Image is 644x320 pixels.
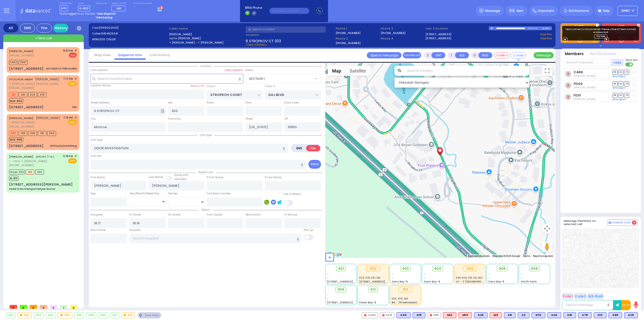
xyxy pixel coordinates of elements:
label: On Scene [168,213,180,217]
span: - [327,293,329,297]
span: BUS-905 [9,137,23,142]
span: Important [538,9,554,13]
label: ר' [PERSON_NAME] - ר' [PERSON_NAME] [169,41,244,45]
label: Areas [246,68,253,72]
div: 905 [463,266,477,271]
p: Team connect is not connected. Please, close all team connect windows and [564,28,637,34]
span: [PERSON_NAME] [36,116,60,120]
span: 0 [70,305,77,309]
span: - [424,272,425,276]
div: K18 [413,312,425,318]
label: Caller: [92,31,167,36]
h5: Message members on selected call [564,219,608,226]
span: 6:18 PM [63,154,73,158]
a: Dispatch info [114,53,146,57]
label: Dispatcher [60,2,72,5]
div: K26 [474,312,488,318]
span: - [327,297,329,301]
div: M3 [490,312,502,318]
span: [PHONE_NUMBER] [9,163,34,167]
div: BLS [518,312,530,318]
div: BLS [396,312,411,318]
span: - [359,297,361,301]
span: Phone 4 [381,37,424,41]
div: [STREET_ADDRESS][PERSON_NAME] [9,182,73,187]
label: KJFD [602,25,641,28]
label: Assigned [91,213,103,217]
label: Street Address [91,101,110,105]
span: - [392,272,393,276]
span: DR [613,93,618,98]
span: 3 [40,305,47,309]
a: K29 [562,30,569,33]
button: +Add [611,59,624,66]
a: History [53,24,68,32]
label: Clear address [225,68,243,72]
span: DR [613,81,618,86]
span: - [424,276,425,280]
span: 904 [434,266,441,271]
span: - [488,276,490,280]
span: - [327,272,329,276]
label: [PHONE_NUMBER] [381,31,406,35]
span: ✕ [74,49,77,53]
label: [PERSON_NAME] [169,32,244,37]
span: BG - 29 Merriewold S. [392,301,420,304]
div: 912 [110,312,119,318]
label: Location [246,33,334,37]
strong: Take backup [95,16,113,19]
label: Pick up [304,228,313,232]
button: UNIT [431,52,445,58]
span: EMS [68,120,77,125]
span: TR [624,70,629,75]
div: [STREET_ADDRESS] [9,66,44,71]
span: K8 [38,131,47,136]
label: First Name [91,175,105,180]
span: K44 [28,131,37,136]
span: 0 [10,305,17,309]
span: Joel Sandel [574,74,595,78]
span: - [488,272,490,276]
input: Search a contact [246,26,326,33]
span: Call type [197,133,214,137]
span: Fire [69,53,77,58]
div: BLS [532,312,545,318]
div: FD31 [380,312,394,318]
span: CAR2 [9,60,18,65]
span: You're logged in as monitor. [60,12,96,16]
span: Jacob Friedman [574,86,595,89]
a: [STREET_ADDRESS] [425,36,451,41]
label: Call back number [207,192,231,196]
a: [PERSON_NAME] [9,155,33,159]
label: Apt [168,101,173,105]
span: [PHONE_NUMBER] [9,86,34,90]
span: 909 [338,287,344,292]
span: ר' [PERSON_NAME] [9,120,60,125]
span: ר' [PERSON_NAME]' [PERSON_NAME] [9,82,59,86]
div: 595 [427,312,441,318]
label: Caller name [169,26,244,31]
span: Notifications [569,9,589,13]
div: EMS [20,24,35,32]
span: 906 [499,266,506,271]
label: City [91,117,96,121]
span: 0 [30,305,37,309]
span: [0818202533] [99,26,118,30]
label: Lines [78,2,90,5]
span: B-913 [9,176,19,181]
div: BLS [594,312,607,318]
button: Drag Pegman onto the map to open Street View [542,242,552,252]
div: / [532,25,533,31]
button: Internal Chat 4 [608,219,638,226]
span: - [392,276,393,280]
span: Phone 1 [336,26,379,31]
div: BLS [547,312,561,318]
span: [STREET_ADDRESS][PERSON_NAME] [359,280,407,283]
span: Elimeilech Friedman [574,97,595,101]
button: ALS-Rush [587,293,604,299]
div: M12 [443,312,456,318]
span: 908 [531,266,538,271]
div: [STREET_ADDRESS] [9,105,44,110]
div: BLS [504,312,516,318]
span: - [327,276,329,280]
